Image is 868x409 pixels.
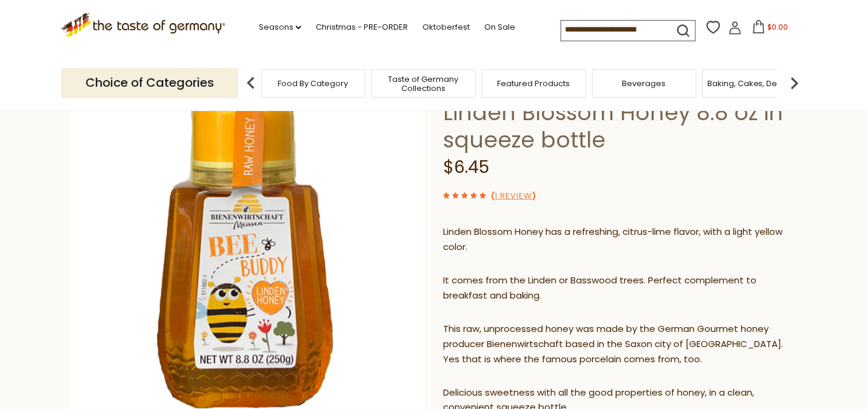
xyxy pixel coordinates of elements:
h1: Breitsamer Bee Buddy German Linden Blossom Honey 8.8 oz in squeeze bottle [443,72,798,154]
a: On Sale [484,21,515,34]
a: Food By Category [278,79,349,88]
a: Seasons [259,21,301,34]
a: Taste of Germany Collections [375,75,472,93]
img: Breitsamer Bee Buddy German Linden Blossom Honey 8.8 oz in squeeze bottle [70,54,425,409]
span: ( ) [492,190,536,201]
p: It comes from the Linden or Basswood trees. Perfect complement to breakfast and baking. [443,273,798,303]
img: previous arrow [239,71,263,95]
a: 1 Review [495,190,533,203]
a: Christmas - PRE-ORDER [316,21,408,34]
a: Featured Products [498,79,570,88]
img: next arrow [783,71,807,95]
p: This raw, unprocessed honey was made by the German Gourmet honey producer Bienenwirtschaft based ... [443,322,798,367]
button: $0.00 [744,20,796,38]
a: Baking, Cakes, Desserts [707,79,801,88]
p: Choice of Categories [61,68,238,98]
span: $6.45 [443,155,489,179]
a: Beverages [623,79,666,88]
p: Linden Blossom Honey has a refreshing, citrus-lime flavor, with a light yellow color. [443,225,798,255]
span: $0.00 [768,22,789,32]
a: Oktoberfest [422,21,470,34]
